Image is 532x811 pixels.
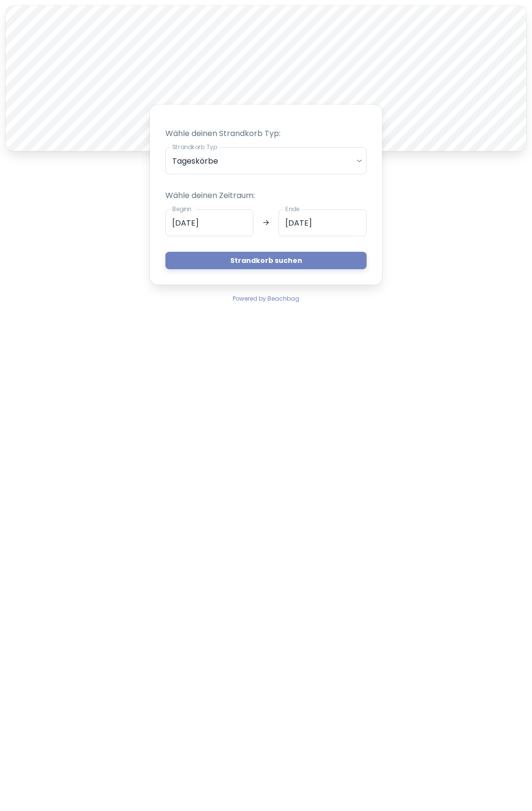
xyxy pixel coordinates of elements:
label: Beginn [172,205,192,213]
span: Powered by Beachbag [233,294,299,303]
input: dd.mm.yyyy [279,209,367,236]
button: Strandkorb suchen [165,252,367,269]
p: Wähle deinen Zeitraum: [165,190,367,201]
a: Powered by Beachbag [233,292,299,304]
p: Wähle deinen Strandkorb Typ: [165,128,367,139]
label: Ende [285,205,299,213]
div: Tageskörbe [165,147,367,174]
label: Strandkorb Typ [172,143,217,151]
input: dd.mm.yyyy [165,209,253,236]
